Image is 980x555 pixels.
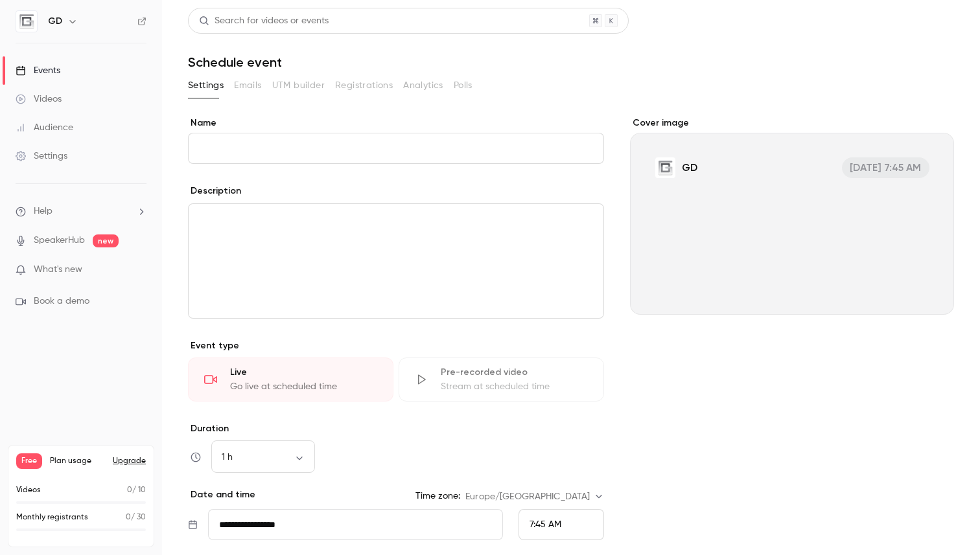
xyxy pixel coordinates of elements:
[199,14,329,28] div: Search for videos or events
[16,11,37,32] img: GD
[188,54,954,70] h1: Schedule event
[113,456,146,466] button: Upgrade
[34,205,52,218] span: Help
[272,79,325,93] span: UTM builder
[630,117,954,315] section: Cover image
[211,451,315,464] div: 1 h
[188,422,604,435] label: Duration
[34,295,89,308] span: Book a demo
[188,75,224,96] button: Settings
[16,93,62,106] div: Videos
[188,203,604,319] section: description
[50,456,105,466] span: Plan usage
[127,484,146,496] p: / 10
[16,150,67,163] div: Settings
[335,79,393,93] span: Registrations
[16,205,146,218] li: help-dropdown-opener
[189,204,603,318] div: editor
[403,79,443,93] span: Analytics
[188,488,255,501] p: Date and time
[234,79,261,93] span: Emails
[465,490,604,503] div: Europe/[GEOGRAPHIC_DATA]
[441,366,588,379] div: Pre-recorded video
[126,512,146,523] p: / 30
[530,520,561,529] span: 7:45 AM
[230,366,377,379] div: Live
[16,484,41,496] p: Videos
[415,490,460,503] label: Time zone:
[454,79,472,93] span: Polls
[399,357,604,402] div: Pre-recorded videoStream at scheduled time
[48,15,62,28] h6: GD
[16,453,42,469] span: Free
[188,117,604,130] label: Name
[230,380,377,393] div: Go live at scheduled time
[93,234,119,247] span: new
[126,514,131,521] span: 0
[34,263,82,277] span: What's new
[16,512,88,523] p: Monthly registrants
[519,509,604,540] div: From
[16,64,60,77] div: Events
[188,357,393,402] div: LiveGo live at scheduled time
[127,486,132,494] span: 0
[441,380,588,393] div: Stream at scheduled time
[16,121,73,134] div: Audience
[188,185,241,198] label: Description
[34,234,85,247] a: SpeakerHub
[188,339,604,352] p: Event type
[630,117,954,130] label: Cover image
